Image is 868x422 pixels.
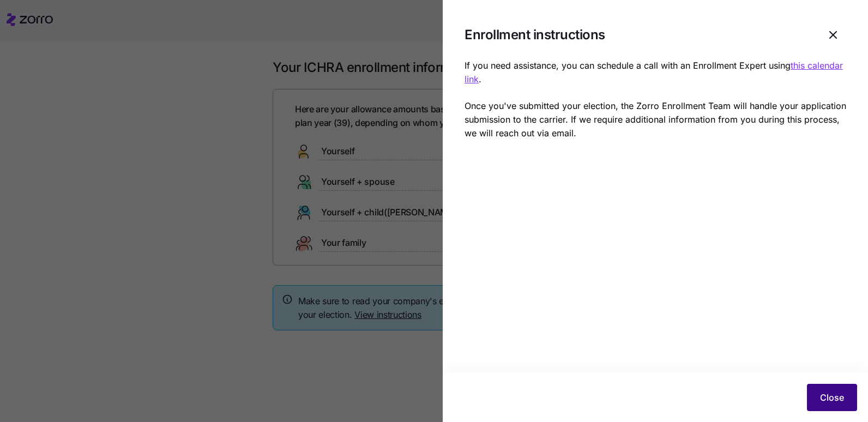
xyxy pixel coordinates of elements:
[465,60,843,85] a: this calendar link
[465,59,846,140] p: If you need assistance, you can schedule a call with an Enrollment Expert using . Once you've sub...
[465,26,811,43] h1: Enrollment instructions
[820,391,844,404] span: Close
[807,384,857,411] button: Close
